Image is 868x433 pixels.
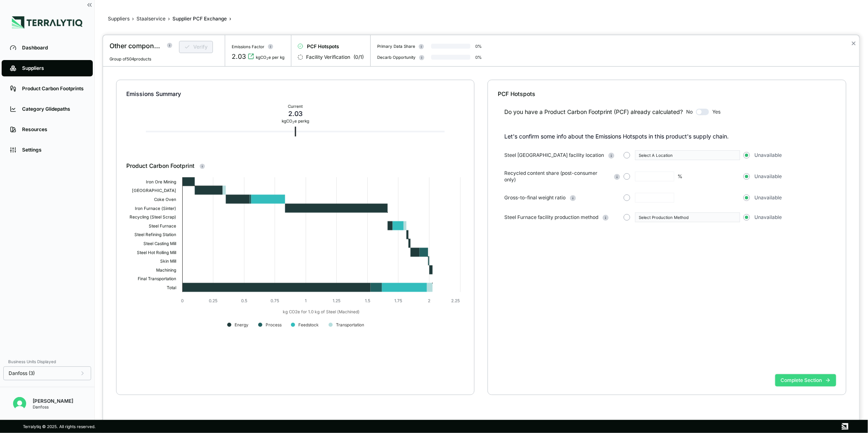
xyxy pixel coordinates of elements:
button: Close [851,38,856,48]
text: Steel Refining Station [134,232,176,237]
text: Process [266,322,282,327]
span: Facility Verification [306,54,350,60]
div: PCF Hotspots [498,90,836,98]
div: kg CO e per kg [282,118,309,123]
text: Coke Oven [154,197,176,202]
span: Unavailable [755,152,782,158]
span: Recycled content share (post-consumer only) [504,170,610,183]
text: Steel Casting Mill [143,241,176,246]
text: Steel Hot Rolling Mill [137,250,176,255]
span: Unavailable [755,194,782,201]
text: Total [167,285,176,290]
text: 0.25 [209,298,217,303]
div: Do you have a Product Carbon Footprint (PCF) already calculated? [504,108,683,116]
div: Emissions Factor [232,44,264,49]
div: Current [282,104,309,109]
text: Feedstock [298,322,319,327]
div: Other components [110,41,162,51]
span: Unavailable [755,173,782,180]
span: Steel [GEOGRAPHIC_DATA] facility location [504,152,604,158]
text: Steel Furnace [149,223,176,228]
button: Complete Section [775,374,836,386]
div: Select Production Method [639,215,736,220]
text: Recycling (Steel Scrap) [130,214,176,220]
text: Energy [235,322,248,328]
text: Iron Furnace (Sinter) [135,206,176,211]
text: Machining [156,268,176,273]
div: Product Carbon Footprint [126,162,465,170]
text: Transportation [336,322,364,328]
sub: 2 [266,57,268,60]
text: Iron Ore Mining [146,179,176,185]
text: kg CO2e for 1.0 kg of Steel (Machined) [283,310,360,315]
button: Select Production Method [635,212,740,222]
text: 2 [428,298,430,303]
text: 1 [305,298,306,303]
button: Select A Location [635,150,740,160]
p: Let's confirm some info about the Emissions Hotspots in this product's supply chain. [504,132,836,141]
text: Skin Mill [160,259,176,263]
span: ( 0 / 1 ) [353,54,364,60]
div: 2.03 [232,51,246,61]
text: 2.25 [451,298,460,303]
div: Primary Data Share [377,44,415,49]
text: [GEOGRAPHIC_DATA] [132,188,176,193]
span: Steel Furnace facility production method [504,214,598,221]
span: PCF Hotspots [307,43,339,50]
sub: 2 [292,121,294,124]
span: Group of 504 products [110,56,151,61]
div: 2.03 [282,109,309,118]
text: 1.75 [394,298,402,303]
div: kgCO e per kg [256,55,284,60]
span: Yes [712,109,720,115]
text: 1.5 [365,298,370,303]
div: Select A Location [639,153,736,158]
div: % [678,173,682,180]
text: 0 [181,298,183,303]
span: Unavailable [755,214,782,221]
text: 0.75 [271,298,279,303]
div: 0 % [475,55,482,60]
div: 0 % [475,44,482,49]
svg: View audit trail [248,53,254,60]
text: 0.5 [241,298,247,303]
text: Final Transportation [138,276,176,281]
div: Emissions Summary [126,90,465,98]
text: 1.25 [333,298,340,303]
span: Gross-to-final weight ratio [504,194,566,201]
span: No [686,109,693,115]
div: Decarb Opportunity [377,55,416,60]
